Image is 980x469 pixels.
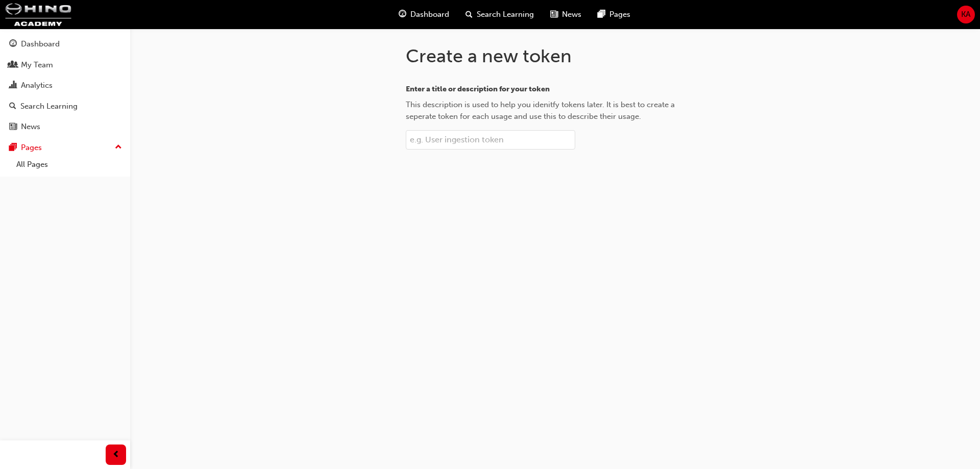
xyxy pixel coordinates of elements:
a: Dashboard [4,35,126,54]
span: search-icon [9,102,16,111]
div: Search Learning [20,101,78,112]
span: prev-icon [112,449,120,461]
span: KA [961,9,970,20]
button: DashboardMy TeamAnalyticsSearch LearningNews [4,33,126,138]
div: Analytics [21,80,53,91]
span: This description is used to help you idenitfy tokens later. It is best to create a seperate token... [406,100,675,121]
a: guage-iconDashboard [390,4,457,25]
p: Enter a title or description for your token [406,84,705,95]
h1: Create a new token [406,45,705,67]
a: Search Learning [4,97,126,116]
a: All Pages [12,157,126,172]
a: News [4,117,126,136]
a: pages-iconPages [590,4,639,25]
span: pages-icon [598,8,605,21]
input: Enter a title or description for your tokenThis description is used to help you idenitfy tokens l... [406,130,575,150]
div: Pages [21,142,42,154]
a: Analytics [4,76,126,95]
span: pages-icon [9,143,17,153]
span: guage-icon [399,8,406,21]
span: Dashboard [410,9,449,20]
a: news-iconNews [542,4,590,25]
span: chart-icon [9,81,17,90]
button: Pages [4,138,126,157]
div: News [21,121,40,133]
span: news-icon [550,8,558,21]
span: search-icon [465,8,473,21]
span: Pages [609,9,630,20]
div: My Team [21,59,53,71]
a: My Team [4,56,126,75]
div: Dashboard [21,38,60,50]
button: KA [957,6,975,23]
span: News [562,9,581,20]
img: hinoacademy [5,3,71,26]
a: search-iconSearch Learning [457,4,542,25]
span: people-icon [9,61,17,70]
span: up-icon [115,141,122,154]
span: Search Learning [477,9,534,20]
span: guage-icon [9,40,17,49]
span: news-icon [9,122,17,132]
